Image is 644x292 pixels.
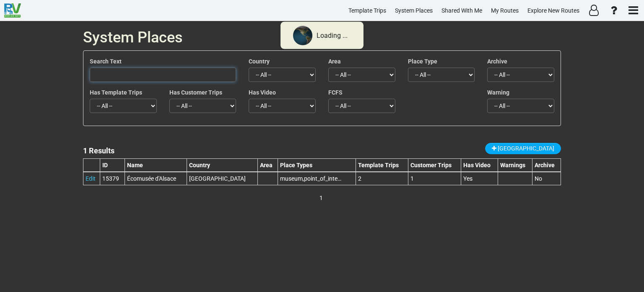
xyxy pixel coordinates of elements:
[187,158,258,172] th: Country
[280,174,343,183] div: museum,point_of_interest,TraditionalVisit
[86,175,96,182] a: Edit
[319,195,323,201] span: 1
[487,88,509,97] label: Warning
[258,158,278,172] th: Area
[408,57,437,66] label: Place Type
[487,3,522,19] a: My Routes
[356,158,408,172] th: Template Trips
[100,158,125,172] th: ID
[498,145,554,152] span: [GEOGRAPHIC_DATA]
[535,175,542,182] span: No
[391,3,436,19] a: System Places
[90,57,122,66] label: Search Text
[90,88,142,97] label: Has Template Trips
[83,29,183,46] span: System Places
[498,158,532,172] th: Warnings
[438,3,486,19] a: Shared With Me
[317,31,348,41] div: Loading ...
[278,158,356,172] th: Place Types
[441,7,482,14] span: Shared With Me
[125,158,187,172] th: Name
[249,88,276,97] label: Has Video
[127,174,184,183] div: Écomusée d'Alsace
[187,172,258,185] td: [GEOGRAPHIC_DATA]
[408,172,461,185] td: 1
[463,175,473,182] span: Yes
[487,57,507,66] label: Archive
[524,3,583,19] a: Explore New Routes
[485,143,561,154] a: [GEOGRAPHIC_DATA]
[169,88,222,97] label: Has Customer Trips
[345,3,390,19] a: Template Trips
[356,172,408,185] td: 2
[491,7,519,14] span: My Routes
[328,88,343,97] label: FCFS
[461,158,498,172] th: Has Video
[527,7,579,14] span: Explore New Routes
[348,7,386,14] span: Template Trips
[328,57,341,66] label: Area
[100,172,125,185] td: 15379
[83,146,114,155] lable: 1 Results
[4,3,21,18] img: RvPlanetLogo.png
[395,7,433,14] span: System Places
[249,57,270,66] label: Country
[408,158,461,172] th: Customer Trips
[532,158,561,172] th: Archive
